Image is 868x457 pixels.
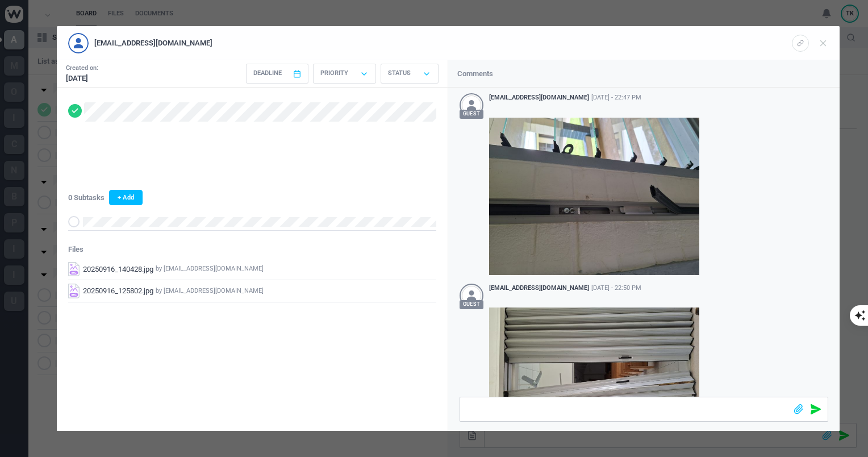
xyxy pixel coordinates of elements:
[253,69,282,78] span: Deadline
[388,69,411,78] p: Status
[156,286,264,296] p: by [EMAIL_ADDRESS][DOMAIN_NAME]
[68,262,80,277] img: 20250916_140428.jpg
[66,73,98,84] p: [DATE]
[156,264,264,274] p: by [EMAIL_ADDRESS][DOMAIN_NAME]
[109,190,143,205] button: + Add
[66,64,98,73] small: Created on:
[68,284,80,298] img: 20250916_125802.jpg
[83,285,153,297] p: 20250916_125802.jpg
[457,68,493,80] p: Comments
[68,244,436,255] h3: Files
[320,69,348,78] p: Priority
[68,192,105,203] span: 0 Subtasks
[94,38,212,49] p: [EMAIL_ADDRESS][DOMAIN_NAME]
[83,264,153,275] p: 20250916_140428.jpg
